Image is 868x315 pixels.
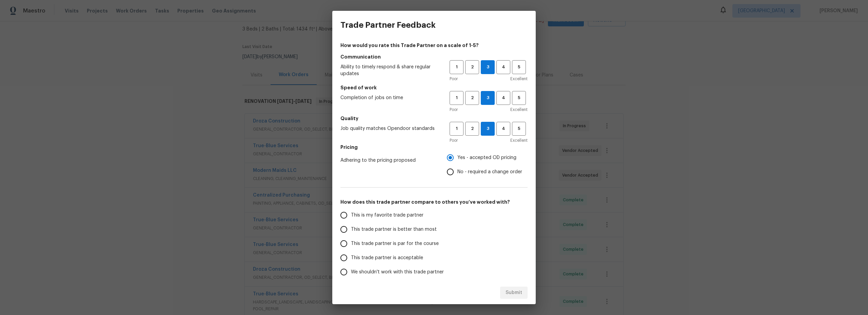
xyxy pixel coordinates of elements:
span: 1 [450,125,463,133]
span: No - required a change order [457,168,522,176]
span: This trade partner is better than most [351,226,437,233]
span: 3 [481,63,494,71]
button: 1 [450,60,463,74]
span: This trade partner is par for the course [351,240,439,247]
h4: How would you rate this Trade Partner on a scale of 1-5? [340,42,528,49]
span: 4 [497,125,510,133]
span: Adhering to the pricing proposed [340,157,436,164]
span: Poor [450,75,458,82]
button: 5 [512,122,526,136]
div: How does this trade partner compare to others you’ve worked with? [340,208,528,279]
span: We shouldn't work with this trade partner [351,269,444,276]
button: 3 [481,91,495,105]
span: Yes - accepted OD pricing [457,154,516,161]
button: 3 [481,60,495,74]
span: 1 [450,63,463,71]
span: 2 [466,125,478,133]
span: Completion of jobs on time [340,94,439,101]
h3: Trade Partner Feedback [340,20,436,30]
button: 5 [512,91,526,105]
span: 5 [513,125,525,133]
span: Ability to timely respond & share regular updates [340,64,439,77]
span: 5 [513,94,525,102]
span: 3 [481,125,494,133]
h5: Pricing [340,144,528,151]
button: 5 [512,60,526,74]
span: Job quality matches Opendoor standards [340,125,439,132]
h5: How does this trade partner compare to others you’ve worked with? [340,199,528,205]
span: Excellent [510,106,528,113]
button: 3 [481,122,495,136]
button: 2 [465,122,479,136]
button: 4 [496,91,510,105]
span: 1 [450,94,463,102]
button: 4 [496,60,510,74]
button: 2 [465,60,479,74]
button: 2 [465,91,479,105]
span: 3 [481,94,494,102]
button: 1 [450,122,463,136]
span: This trade partner is acceptable [351,254,423,262]
h5: Communication [340,53,528,60]
h5: Quality [340,115,528,122]
span: Excellent [510,137,528,144]
span: This is my favorite trade partner [351,212,423,219]
span: 4 [497,94,510,102]
span: Poor [450,137,458,144]
span: 4 [497,63,510,71]
div: Pricing [447,151,528,179]
button: 1 [450,91,463,105]
span: Excellent [510,75,528,82]
button: 4 [496,122,510,136]
h5: Speed of work [340,84,528,91]
span: 5 [513,63,525,71]
span: Poor [450,106,458,113]
span: 2 [466,63,478,71]
span: 2 [466,94,478,102]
